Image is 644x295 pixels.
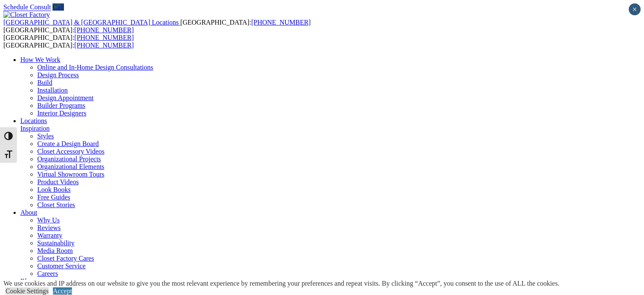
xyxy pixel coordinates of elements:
a: Virtual Showroom Tours [37,171,105,178]
a: Closet Accessory Videos [37,148,105,155]
a: Media Room [37,247,73,254]
a: Sustainability [37,239,75,247]
a: [PHONE_NUMBER] [75,34,134,41]
a: Installation [37,87,68,94]
span: [GEOGRAPHIC_DATA] & [GEOGRAPHIC_DATA] Locations [3,19,179,26]
a: Reviews [37,224,61,231]
a: Free Guides [37,194,70,201]
a: Cookie Settings [6,287,49,295]
a: Customer Service [37,262,86,270]
a: Closet Stories [37,201,75,208]
img: Closet Factory [3,11,50,19]
a: Styles [37,132,54,140]
a: [PHONE_NUMBER] [75,26,134,34]
a: Call [53,3,64,11]
a: Interior Designers [37,110,86,117]
a: Create a Design Board [37,140,99,147]
a: Online and In-Home Design Consultations [37,64,153,71]
a: Closet Factory Cares [37,255,94,262]
a: Why Us [37,216,60,224]
a: [PHONE_NUMBER] [75,42,134,49]
a: Builder Programs [37,102,85,109]
button: Close [629,3,641,15]
a: [PHONE_NUMBER] [251,19,310,26]
a: Build [37,79,53,86]
a: Accept [53,287,72,295]
span: [GEOGRAPHIC_DATA]: [GEOGRAPHIC_DATA]: [3,19,311,34]
a: Careers [37,270,58,277]
a: Design Process [37,71,79,79]
a: Warranty [37,232,62,239]
a: Design Appointment [37,94,94,101]
a: Locations [20,117,47,124]
a: Look Books [37,186,71,193]
a: About [20,209,37,216]
a: Product Videos [37,178,79,185]
a: Organizational Elements [37,163,104,170]
a: How We Work [20,56,61,63]
div: We use cookies and IP address on our website to give you the most relevant experience by remember... [3,280,559,287]
a: [GEOGRAPHIC_DATA] & [GEOGRAPHIC_DATA] Locations [3,19,180,26]
span: [GEOGRAPHIC_DATA]: [GEOGRAPHIC_DATA]: [3,34,134,49]
a: Blog [20,278,33,285]
a: Inspiration [20,125,50,132]
a: Schedule Consult [3,3,51,11]
a: Organizational Projects [37,155,101,163]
